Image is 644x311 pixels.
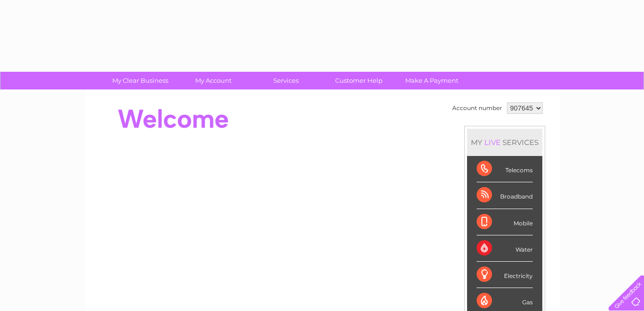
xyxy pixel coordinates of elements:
div: Telecoms [477,156,533,182]
div: Water [477,235,533,262]
a: Services [246,72,326,89]
div: MY SERVICES [467,129,542,156]
div: Electricity [477,262,533,288]
a: My Account [174,72,253,89]
div: LIVE [482,138,503,147]
a: Make A Payment [392,72,471,89]
div: Mobile [477,209,533,235]
td: Account number [450,100,504,116]
a: My Clear Business [101,72,180,89]
a: Customer Help [319,72,398,89]
div: Broadband [477,182,533,209]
